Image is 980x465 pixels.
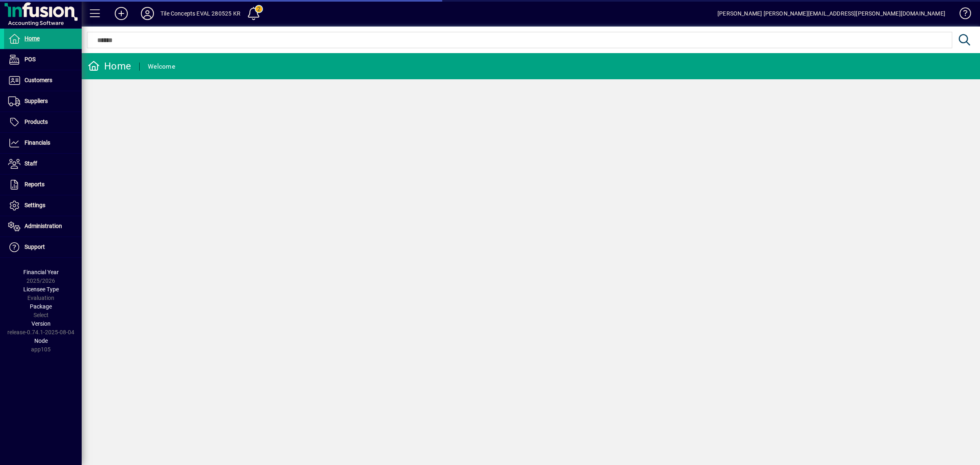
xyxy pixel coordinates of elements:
[148,60,175,73] div: Welcome
[24,77,52,83] span: Customers
[24,98,48,104] span: Suppliers
[4,237,82,257] a: Support
[24,139,50,146] span: Financials
[30,303,52,310] span: Package
[4,49,82,70] a: POS
[23,269,59,275] span: Financial Year
[24,181,45,188] span: Reports
[717,7,945,20] div: [PERSON_NAME] [PERSON_NAME][EMAIL_ADDRESS][PERSON_NAME][DOMAIN_NAME]
[4,154,82,174] a: Staff
[4,91,82,112] a: Suppliers
[24,223,62,229] span: Administration
[4,174,82,195] a: Reports
[24,35,40,42] span: Home
[160,7,241,20] div: Tile Concepts EVAL 280525 KR
[108,6,134,21] button: Add
[24,202,45,208] span: Settings
[24,118,48,125] span: Products
[953,2,970,28] a: Knowledge Base
[134,6,160,21] button: Profile
[24,56,36,63] span: POS
[4,133,82,153] a: Financials
[4,195,82,216] a: Settings
[23,286,59,293] span: Licensee Type
[4,112,82,132] a: Products
[4,216,82,237] a: Administration
[34,338,48,344] span: Node
[24,160,37,167] span: Staff
[4,70,82,91] a: Customers
[88,60,131,73] div: Home
[24,244,45,250] span: Support
[31,320,51,327] span: Version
